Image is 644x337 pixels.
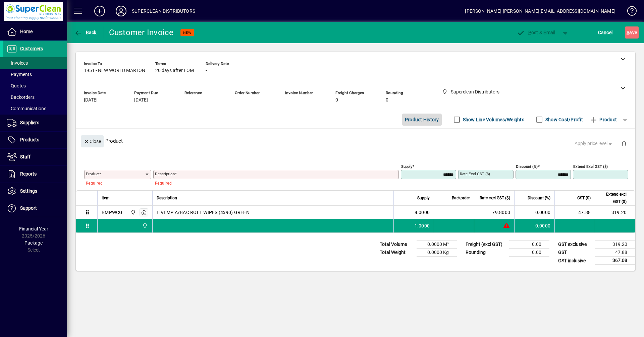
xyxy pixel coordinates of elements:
td: GST inclusive [555,257,595,265]
button: Cancel [596,26,614,39]
td: Freight (excl GST) [462,241,509,249]
div: Customer Invoice [109,27,174,38]
button: Back [72,26,98,39]
td: Rounding [462,249,509,257]
span: 20 days after EOM [155,68,194,73]
a: Settings [3,183,67,200]
div: SUPERCLEAN DISTRIBUTORS [132,6,195,16]
span: NEW [183,30,192,35]
span: Payments [7,72,32,77]
span: Home [20,29,33,34]
app-page-header-button: Close [79,138,105,144]
span: Close [84,136,101,147]
span: Backorder [452,194,470,202]
span: GST ($) [577,194,591,202]
span: Apply price level [575,140,613,147]
mat-label: Extend excl GST ($) [573,164,608,169]
span: [DATE] [134,97,148,103]
a: Payments [3,69,67,80]
span: Customers [20,46,43,51]
a: Support [3,200,67,217]
a: Invoices [3,57,67,69]
td: 0.00 [509,241,549,249]
button: Delete [616,135,632,151]
a: Knowledge Base [622,1,636,23]
button: Apply price level [572,138,616,150]
td: Total Volume [376,241,417,249]
span: Extend excl GST ($) [599,191,627,205]
td: GST exclusive [555,241,595,249]
span: Superclean Distributors [129,209,137,216]
button: Product History [402,114,442,126]
a: Reports [3,166,67,183]
td: 0.00 [509,249,549,257]
span: Product History [405,114,439,125]
label: Show Line Volumes/Weights [462,116,524,123]
td: Total Weight [376,249,417,257]
td: 47.88 [554,206,595,219]
span: Description [157,194,177,202]
mat-label: Product [86,172,100,176]
mat-label: Rate excl GST ($) [460,172,490,176]
a: Staff [3,149,67,165]
span: - [184,97,186,103]
td: 47.88 [595,249,635,257]
td: 0.0000 [514,206,554,219]
button: Post & Email [513,26,559,39]
td: 319.20 [595,206,635,219]
td: 0.0000 [514,219,554,232]
mat-error: Required [86,179,146,186]
span: - [206,68,207,73]
button: Save [625,26,639,39]
div: Product [76,129,635,153]
span: Package [24,240,43,246]
td: GST [555,249,595,257]
span: ave [627,27,637,38]
app-page-header-button: Delete [616,140,632,146]
div: [PERSON_NAME] [PERSON_NAME][EMAIL_ADDRESS][DOMAIN_NAME] [465,6,615,16]
td: 319.20 [595,241,635,249]
span: Settings [20,188,37,194]
a: Suppliers [3,115,67,131]
span: Staff [20,154,31,159]
span: 1951 - NEW WORLD MARTON [84,68,145,73]
span: Financial Year [19,226,48,231]
mat-label: Description [155,172,175,176]
mat-label: Discount (%) [516,164,538,169]
div: 79.8000 [478,209,510,216]
button: Close [81,135,104,147]
span: Back [74,30,97,35]
span: Reports [20,171,37,177]
span: Superclean Distributors [141,222,148,229]
span: Invoices [7,60,28,66]
mat-label: Supply [401,164,412,169]
a: Home [3,23,67,40]
span: [DATE] [84,97,98,103]
td: 0.0000 Kg [417,249,457,257]
span: ost & Email [517,30,555,35]
td: 367.08 [595,257,635,265]
span: Backorders [7,94,35,100]
a: Backorders [3,91,67,103]
span: Cancel [598,27,613,38]
span: S [627,30,629,35]
span: - [285,97,286,103]
span: Communications [7,106,46,111]
span: Discount (%) [528,194,550,202]
span: Supply [417,194,430,202]
span: 0 [335,97,338,103]
div: BMPWCG [102,209,123,216]
span: 0 [386,97,388,103]
span: Suppliers [20,120,39,125]
td: 0.0000 M³ [417,241,457,249]
span: - [235,97,236,103]
span: P [528,30,531,35]
span: Quotes [7,83,26,88]
mat-error: Required [155,179,393,186]
label: Show Cost/Profit [544,116,583,123]
button: Add [89,5,110,17]
span: 1.0000 [415,222,430,229]
span: Support [20,205,37,211]
a: Quotes [3,80,67,91]
span: Products [20,137,39,142]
